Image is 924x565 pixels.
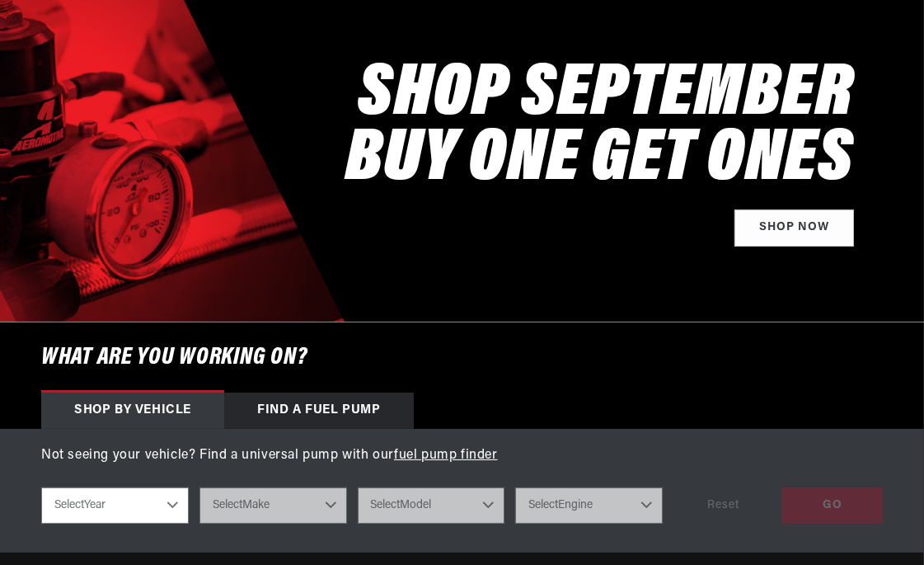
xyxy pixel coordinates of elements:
[41,393,224,429] div: Shop by vehicle
[394,449,498,462] a: fuel pump finder
[345,64,854,194] h2: SHOP SEPTEMBER BUY ONE GET ONES
[41,487,189,524] select: Year
[199,487,347,524] select: Make
[41,445,883,467] p: Not seeing your vehicle? Find a universal pump with our
[224,393,414,429] div: Find a Fuel Pump
[515,487,663,524] select: Engine
[358,487,505,524] select: Model
[734,210,854,247] a: Shop Now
